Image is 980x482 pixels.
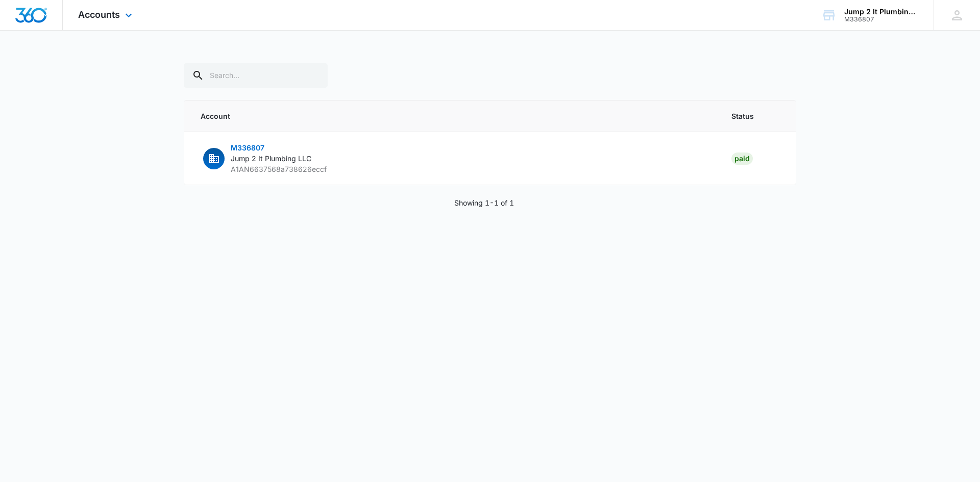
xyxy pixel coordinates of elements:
span: M336807 [231,143,264,152]
span: Account [201,111,707,121]
span: Status [731,111,779,121]
div: Paid [731,153,753,165]
input: Search... [184,63,328,88]
span: Jump 2 It Plumbing LLC [231,154,311,163]
div: account id [844,16,919,23]
p: Showing 1-1 of 1 [454,197,514,208]
span: A1AN6637568a738626eccf [231,165,327,173]
div: account name [844,8,919,16]
button: M336807Jump 2 It Plumbing LLCA1AN6637568a738626eccf [201,142,327,174]
span: Accounts [78,9,120,20]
